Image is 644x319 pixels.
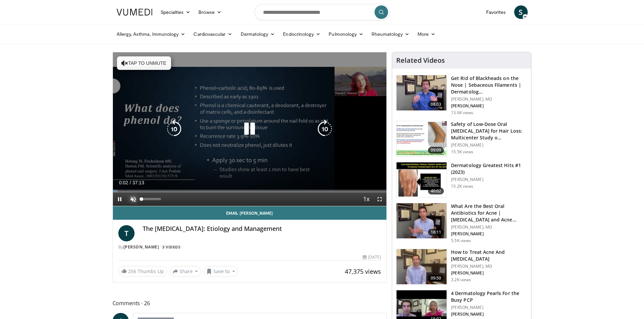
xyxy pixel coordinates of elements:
[396,121,527,157] a: 09:09 Safety of Low-Dose Oral [MEDICAL_DATA] for Hair Loss: Multicenter Study o… [PERSON_NAME] 15...
[451,264,527,269] p: [PERSON_NAME], MD
[451,103,527,109] p: [PERSON_NAME]
[130,180,131,185] span: /
[123,244,159,250] a: [PERSON_NAME]
[397,121,447,156] img: 83a686ce-4f43-4faf-a3e0-1f3ad054bd57.150x105_q85_crop-smart_upscale.jpg
[451,184,473,189] p: 15.2K views
[451,305,527,310] p: [PERSON_NAME]
[194,5,225,19] a: Browse
[514,5,528,19] a: S
[113,192,126,206] button: Pause
[451,277,471,283] p: 3.2K views
[396,162,527,198] a: 40:02 Dermatology Greatest Hits #1 (2023) [PERSON_NAME] 15.2K views
[143,225,381,233] h4: The [MEDICAL_DATA]: Etiology and Management
[170,266,201,277] button: Share
[128,268,136,274] span: 256
[189,27,236,41] a: Cardiovascular
[451,149,473,155] p: 15.5K views
[359,192,373,206] button: Playback Rate
[396,56,445,64] h4: Related Videos
[451,312,527,317] p: [PERSON_NAME]
[451,177,527,182] p: [PERSON_NAME]
[113,27,190,41] a: Allergy, Asthma, Immunology
[117,56,171,70] button: Tap to unmute
[428,229,444,236] span: 18:11
[451,290,527,303] h3: 4 Dermatology Pearls For the Busy PCP
[118,266,167,276] a: 256 Thumbs Up
[397,203,447,238] img: cd394936-f734-46a2-a1c5-7eff6e6d7a1f.150x105_q85_crop-smart_upscale.jpg
[397,162,447,197] img: 167f4955-2110-4677-a6aa-4d4647c2ca19.150x105_q85_crop-smart_upscale.jpg
[428,147,444,154] span: 09:09
[279,27,325,41] a: Endocrinology
[428,101,444,108] span: 08:03
[397,75,447,110] img: 54dc8b42-62c8-44d6-bda4-e2b4e6a7c56d.150x105_q85_crop-smart_upscale.jpg
[118,225,135,241] a: T
[126,192,140,206] button: Unmute
[428,275,444,282] span: 09:50
[119,180,128,185] span: 0:02
[451,75,527,95] h3: Get Rid of Blackheads on the Nose | Sebaceous Filaments | Dermatolog…
[113,299,387,308] span: Comments 26
[428,188,444,194] span: 40:02
[451,238,471,243] p: 5.5K views
[451,203,527,223] h3: What Are the Best Oral Antibiotics for Acne | [MEDICAL_DATA] and Acne…
[451,97,527,102] p: [PERSON_NAME], MD
[118,244,381,250] div: By
[451,110,473,115] p: 13.6K views
[132,180,144,185] span: 37:13
[451,270,527,276] p: [PERSON_NAME]
[373,192,386,206] button: Fullscreen
[396,75,527,115] a: 08:03 Get Rid of Blackheads on the Nose | Sebaceous Filaments | Dermatolog… [PERSON_NAME], MD [PE...
[451,249,527,262] h3: How to Treat Acne And [MEDICAL_DATA]
[451,231,527,237] p: [PERSON_NAME]
[113,52,387,206] video-js: Video Player
[451,121,527,141] h3: Safety of Low-Dose Oral [MEDICAL_DATA] for Hair Loss: Multicenter Study o…
[157,5,195,19] a: Specialties
[451,162,527,176] h3: Dermatology Greatest Hits #1 (2023)
[363,254,381,260] div: [DATE]
[396,203,527,243] a: 18:11 What Are the Best Oral Antibiotics for Acne | [MEDICAL_DATA] and Acne… [PERSON_NAME], MD [P...
[367,27,413,41] a: Rheumatology
[345,267,381,275] span: 47,375 views
[325,27,367,41] a: Pulmonology
[113,206,387,220] a: Email [PERSON_NAME]
[204,266,238,277] button: Save to
[451,224,527,230] p: [PERSON_NAME], MD
[451,142,527,148] p: [PERSON_NAME]
[160,244,183,250] a: 3 Videos
[255,4,390,20] input: Search topics, interventions
[397,249,447,284] img: a3cafd6f-40a9-4bb9-837d-a5e4af0c332c.150x105_q85_crop-smart_upscale.jpg
[142,198,161,200] div: Volume Level
[113,190,387,192] div: Progress Bar
[237,27,279,41] a: Dermatology
[117,9,152,16] img: VuMedi Logo
[396,249,527,285] a: 09:50 How to Treat Acne And [MEDICAL_DATA] [PERSON_NAME], MD [PERSON_NAME] 3.2K views
[482,5,510,19] a: Favorites
[413,27,439,41] a: More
